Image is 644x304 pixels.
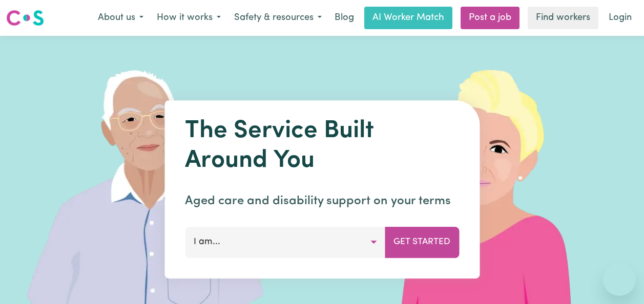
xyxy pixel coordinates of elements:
button: About us [91,7,150,29]
a: Find workers [528,7,598,29]
button: Safety & resources [227,7,328,29]
iframe: Button to launch messaging window [603,263,636,296]
a: Post a job [461,7,520,29]
p: Aged care and disability support on your terms [185,192,459,210]
a: Login [603,7,638,29]
h1: The Service Built Around You [185,117,459,176]
button: I am... [185,227,385,257]
button: How it works [150,7,227,29]
a: Careseekers logo [6,6,44,30]
a: Blog [328,7,360,29]
img: Careseekers logo [6,9,44,27]
button: Get Started [385,227,459,257]
a: AI Worker Match [364,7,452,29]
